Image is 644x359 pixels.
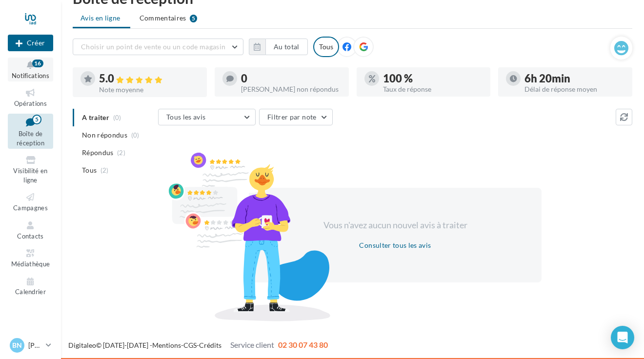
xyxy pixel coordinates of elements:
[32,60,43,67] div: 16
[8,246,53,270] a: Médiathèque
[313,37,339,57] div: Tous
[259,109,333,125] button: Filtrer par note
[12,340,22,350] span: Bn
[17,232,44,240] span: Contacts
[8,274,53,298] a: Calendrier
[12,72,49,80] span: Notifications
[241,86,341,93] div: [PERSON_NAME] non répondus
[13,204,48,212] span: Campagnes
[241,73,341,84] div: 0
[249,39,308,55] button: Au total
[152,341,181,349] a: Mentions
[383,86,483,93] div: Taux de réponse
[383,73,483,84] div: 100 %
[230,340,274,349] span: Service client
[8,114,53,149] a: Boîte de réception5
[524,73,624,84] div: 6h 20min
[82,148,114,158] span: Répondus
[131,131,140,139] span: (0)
[13,167,47,184] span: Visibilité en ligne
[82,130,127,140] span: Non répondus
[524,86,624,93] div: Délai de réponse moyen
[14,100,47,107] span: Opérations
[11,260,50,268] span: Médiathèque
[140,13,186,23] span: Commentaires
[190,15,197,22] div: 5
[158,109,256,125] button: Tous les avis
[68,341,328,349] span: © [DATE]-[DATE] - - -
[17,130,44,147] span: Boîte de réception
[73,39,243,55] button: Choisir un point de vente ou un code magasin
[8,218,53,242] a: Contacts
[8,190,53,214] a: Campagnes
[8,85,53,109] a: Opérations
[8,35,53,51] button: Créer
[611,326,634,349] div: Open Intercom Messenger
[117,149,125,157] span: (2)
[32,115,41,124] div: 5
[28,340,42,350] p: [PERSON_NAME]
[15,288,46,296] span: Calendrier
[68,341,96,349] a: Digitaleo
[8,336,53,355] a: Bn [PERSON_NAME]
[8,58,53,81] button: Notifications 16
[355,239,435,251] button: Consulter tous les avis
[278,340,328,349] span: 02 30 07 43 80
[265,39,308,55] button: Au total
[81,42,225,51] span: Choisir un point de vente ou un code magasin
[166,113,206,121] span: Tous les avis
[99,86,199,93] div: Note moyenne
[199,341,221,349] a: Crédits
[183,341,197,349] a: CGS
[311,219,479,232] div: Vous n'avez aucun nouvel avis à traiter
[82,165,97,175] span: Tous
[8,153,53,186] a: Visibilité en ligne
[101,166,109,174] span: (2)
[99,73,199,84] div: 5.0
[8,35,53,51] div: Nouvelle campagne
